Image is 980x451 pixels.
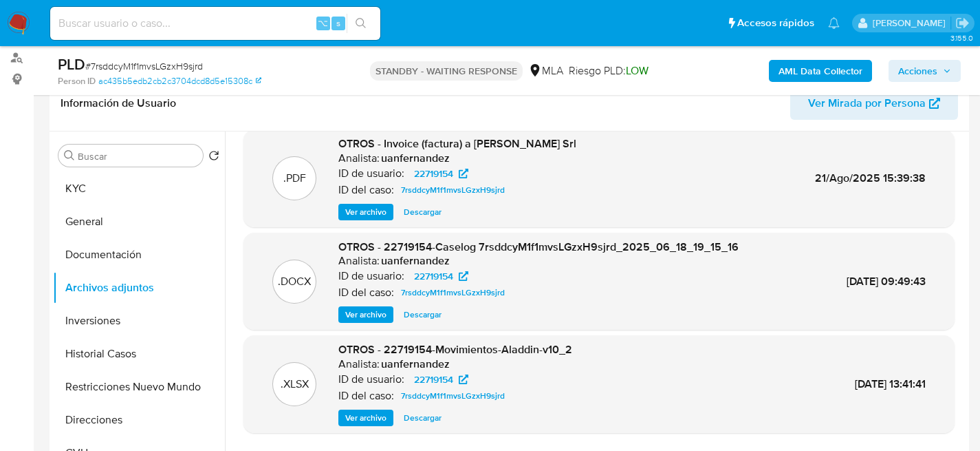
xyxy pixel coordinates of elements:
[338,136,576,151] span: OTROS - Invoice (factura) a [PERSON_NAME] Srl
[53,370,225,403] button: Restricciones Nuevo Mundo
[569,63,649,78] span: Riesgo PLD:
[401,388,505,404] span: 7rsddcyM1f1mvsLGzxH9sjrd
[873,17,950,30] p: facundo.marin@mercadolibre.com
[208,150,219,165] button: Volver al orden por defecto
[281,377,309,392] p: .XLSX
[808,87,926,120] span: Ver Mirada por Persona
[50,14,380,32] input: Buscar usuario o caso...
[53,304,225,337] button: Inversiones
[53,403,225,437] button: Direcciones
[414,371,453,388] span: 22719154
[64,150,75,161] button: Buscar
[53,271,225,304] button: Archivos adjuntos
[338,167,404,180] p: ID de usuario:
[58,53,85,75] b: PLD
[395,388,510,404] a: 7rsddcyM1f1mvsLGzxH9sjrd
[336,17,340,30] span: s
[401,182,505,198] span: 7rsddcyM1f1mvsLGzxH9sjrd
[338,269,404,283] p: ID de usuario:
[855,376,926,392] span: [DATE] 13:41:41
[395,284,510,301] a: 7rsddcyM1f1mvsLGzxH9sjrd
[898,60,937,82] span: Acciones
[401,284,505,301] span: 7rsddcyM1f1mvsLGzxH9sjrd
[769,60,872,82] button: AML Data Collector
[828,17,840,29] a: Notificaciones
[778,60,862,82] b: AML Data Collector
[338,357,380,371] p: Analista:
[338,342,572,357] span: OTROS - 22719154-Movimientos-Aladdin-v10_2
[338,239,739,255] span: OTROS - 22719154-Caselog 7rsddcyM1f1mvsLGzxH9sjrd_2025_06_18_19_15_16
[53,172,225,205] button: KYC
[528,63,563,78] div: MLA
[406,165,477,182] a: 22719154
[955,16,970,30] a: Salir
[950,32,973,43] span: 3.155.0
[338,286,394,300] p: ID del caso:
[338,389,394,403] p: ID del caso:
[78,150,197,162] input: Buscar
[338,306,393,323] button: Ver archivo
[370,61,523,81] p: STANDBY - WAITING RESPONSE
[338,410,393,426] button: Ver archivo
[318,17,328,30] span: ⌥
[414,268,453,284] span: 22719154
[381,254,450,268] h6: uanfernandez
[338,151,380,165] p: Analista:
[404,205,442,219] span: Descargar
[790,87,958,120] button: Ver Mirada por Persona
[397,410,448,426] button: Descargar
[61,96,176,110] h1: Información de Usuario
[815,170,926,186] span: 21/Ago/2025 15:39:38
[381,151,450,165] h6: uanfernandez
[283,171,306,186] p: .PDF
[737,16,814,30] span: Accesos rápidos
[397,306,448,323] button: Descargar
[406,268,477,284] a: 22719154
[381,357,450,371] h6: uanfernandez
[626,63,649,78] span: LOW
[98,75,261,87] a: ac435b5edb2cb2c3704dcd8d5e15308c
[338,373,404,386] p: ID de usuario:
[345,205,386,219] span: Ver archivo
[278,274,311,289] p: .DOCX
[404,308,442,322] span: Descargar
[58,75,96,87] b: Person ID
[347,14,375,33] button: search-icon
[338,254,380,268] p: Analista:
[85,59,203,73] span: # 7rsddcyM1f1mvsLGzxH9sjrd
[404,411,442,425] span: Descargar
[53,205,225,238] button: General
[53,238,225,271] button: Documentación
[338,204,393,220] button: Ver archivo
[345,308,386,322] span: Ver archivo
[406,371,477,388] a: 22719154
[345,411,386,425] span: Ver archivo
[397,204,448,220] button: Descargar
[53,337,225,370] button: Historial Casos
[338,183,394,197] p: ID del caso:
[395,182,510,198] a: 7rsddcyM1f1mvsLGzxH9sjrd
[847,273,926,289] span: [DATE] 09:49:43
[889,60,961,82] button: Acciones
[414,165,453,182] span: 22719154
